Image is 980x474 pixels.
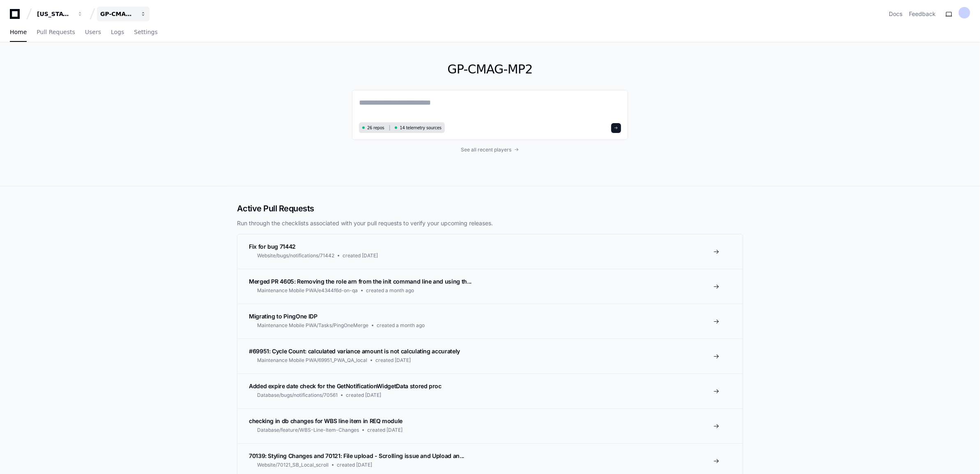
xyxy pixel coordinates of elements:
[134,23,157,42] a: Settings
[366,287,414,294] span: created a month ago
[257,322,368,329] span: Maintenance Mobile PWA/Tasks/PingOneMerge
[257,462,329,468] span: Website/70121_SB_Local_scroll
[237,203,743,214] h2: Active Pull Requests
[85,23,101,42] a: Users
[367,427,403,433] span: created [DATE]
[249,452,464,459] span: 70139: Styling Changes and 70121: File upload - Scrolling issue and Upload an...
[257,392,338,398] span: Database/bugs/notifications/70561
[237,373,743,408] a: Added expire date check for the GetNotificationWidgetData stored procDatabase/bugs/notifications/...
[249,313,317,320] span: Migrating to PingOne IDP
[375,357,411,364] span: created [DATE]
[37,23,75,42] a: Pull Requests
[889,10,902,18] a: Docs
[100,10,136,18] div: GP-CMAG-MP2
[34,7,86,21] button: [US_STATE] Pacific
[237,408,743,443] a: checking in db changes for WBS line item in REQ moduleDatabase/feature/WBS-Line-Item-Changescreat...
[249,348,460,355] span: #69951: Cycle Count: calculated variance amount is not calculating accurately
[257,287,358,294] span: Maintenance Mobile PWA/e4344f6d-on-qa
[352,62,628,77] h1: GP-CMAG-MP2
[343,252,378,259] span: created [DATE]
[111,23,124,42] a: Logs
[249,278,472,285] span: Merged PR 4605: Removing the role arn from the init command line and using th...
[237,219,743,227] p: Run through the checklists associated with your pull requests to verify your upcoming releases.
[37,10,72,18] div: [US_STATE] Pacific
[257,357,367,364] span: Maintenance Mobile PWA/69951_PWA_QA_local
[461,147,512,153] span: See all recent players
[237,269,743,304] a: Merged PR 4605: Removing the role arn from the init command line and using th...Maintenance Mobil...
[377,322,425,329] span: created a month ago
[134,30,157,34] span: Settings
[10,30,27,34] span: Home
[249,243,296,250] span: Fix for bug 71442
[352,147,628,153] a: See all recent players
[237,339,743,373] a: #69951: Cycle Count: calculated variance amount is not calculating accuratelyMaintenance Mobile P...
[257,252,334,259] span: Website/bugs/notifications/71442
[10,23,27,42] a: Home
[400,125,441,131] span: 14 telemetry sources
[337,462,372,468] span: created [DATE]
[249,382,442,389] span: Added expire date check for the GetNotificationWidgetData stored proc
[85,30,101,34] span: Users
[257,427,359,433] span: Database/feature/WBS-Line-Item-Changes
[249,417,403,424] span: checking in db changes for WBS line item in REQ module
[37,30,75,34] span: Pull Requests
[909,10,936,18] button: Feedback
[237,234,743,269] a: Fix for bug 71442Website/bugs/notifications/71442created [DATE]
[97,7,150,21] button: GP-CMAG-MP2
[111,30,124,34] span: Logs
[237,304,743,339] a: Migrating to PingOne IDPMaintenance Mobile PWA/Tasks/PingOneMergecreated a month ago
[346,392,381,398] span: created [DATE]
[367,125,384,131] span: 26 repos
